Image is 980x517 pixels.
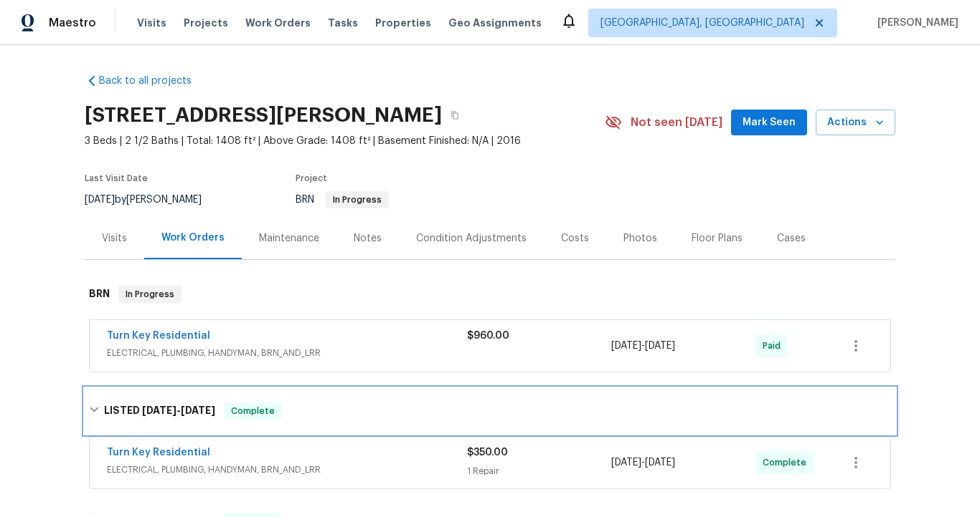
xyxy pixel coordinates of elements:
[85,74,222,88] a: Back to all projects
[611,339,675,353] span: -
[85,134,605,148] span: 3 Beds | 2 1/2 Baths | Total: 1408 ft² | Above Grade: 1408 ft² | Basement Finished: N/A | 2016
[85,191,219,208] div: by [PERSON_NAME]
[467,464,611,478] div: 1 Repair
[85,388,895,434] div: LISTED [DATE]-[DATE]Complete
[107,463,467,477] span: ELECTRICAL, PLUMBING, HANDYMAN, BRN_AND_LRR
[692,231,743,246] div: Floor Plans
[245,16,311,30] span: Work Orders
[354,231,382,246] div: Notes
[763,339,786,353] span: Paid
[89,286,110,303] h6: BRN
[611,341,641,351] span: [DATE]
[142,405,176,415] span: [DATE]
[872,16,958,30] span: [PERSON_NAME]
[645,341,675,351] span: [DATE]
[448,16,542,30] span: Geo Assignments
[85,108,442,122] h2: [STREET_ADDRESS][PERSON_NAME]
[102,231,127,246] div: Visits
[225,404,281,418] span: Complete
[611,458,641,468] span: [DATE]
[645,458,675,468] span: [DATE]
[184,16,228,30] span: Projects
[816,110,895,136] button: Actions
[467,331,509,341] span: $960.00
[296,195,389,205] span: BRN
[743,114,796,132] span: Mark Seen
[104,402,215,420] h6: LISTED
[623,231,657,246] div: Photos
[107,448,210,458] a: Turn Key Residential
[561,231,589,246] div: Costs
[259,231,319,246] div: Maintenance
[137,16,166,30] span: Visits
[85,271,895,317] div: BRN In Progress
[181,405,215,415] span: [DATE]
[85,174,148,183] span: Last Visit Date
[763,455,812,470] span: Complete
[328,18,358,28] span: Tasks
[327,195,387,204] span: In Progress
[416,231,527,246] div: Condition Adjustments
[600,16,804,30] span: [GEOGRAPHIC_DATA], [GEOGRAPHIC_DATA]
[611,455,675,470] span: -
[296,174,327,183] span: Project
[107,331,210,341] a: Turn Key Residential
[85,195,115,205] span: [DATE]
[107,346,467,360] span: ELECTRICAL, PLUMBING, HANDYMAN, BRN_AND_LRR
[827,114,884,132] span: Actions
[731,110,807,136] button: Mark Seen
[161,231,225,245] div: Work Orders
[375,16,431,30] span: Properties
[467,448,508,458] span: $350.00
[442,102,468,128] button: Copy Address
[49,16,96,30] span: Maestro
[142,405,215,415] span: -
[120,287,180,301] span: In Progress
[631,115,722,130] span: Not seen [DATE]
[777,231,806,246] div: Cases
